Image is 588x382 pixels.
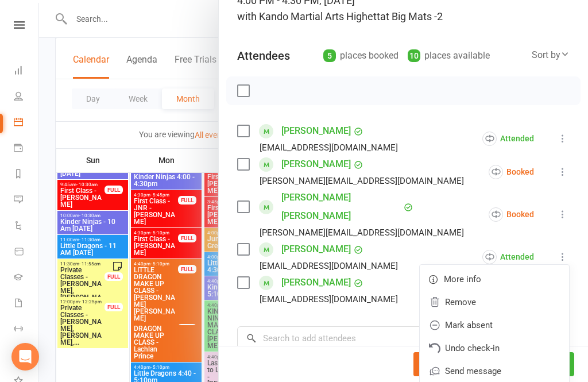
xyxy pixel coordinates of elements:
a: Product Sales [14,240,40,265]
a: Payments [14,136,40,162]
div: [PERSON_NAME][EMAIL_ADDRESS][DOMAIN_NAME] [260,225,464,240]
a: Reports [14,162,40,188]
a: Dashboard [14,59,40,84]
a: [PERSON_NAME] [281,155,351,173]
a: People [14,84,40,110]
a: Remove [420,291,569,314]
div: [EMAIL_ADDRESS][DOMAIN_NAME] [260,258,398,273]
div: [EMAIL_ADDRESS][DOMAIN_NAME] [260,292,398,307]
div: Booked [489,165,534,179]
div: Booked [489,207,534,222]
a: Calendar [14,110,40,136]
a: Undo check-in [420,337,569,360]
span: with Kando Martial Arts Highett [237,10,380,22]
div: 10 [408,49,420,62]
span: at Big Mats -2 [380,10,443,22]
div: Sort by [532,48,570,63]
a: [PERSON_NAME] [PERSON_NAME] [281,188,401,225]
a: [PERSON_NAME] [281,273,351,292]
div: Open Intercom Messenger [11,343,39,371]
input: Search to add attendees [237,326,570,350]
a: [PERSON_NAME] [281,240,351,258]
div: [EMAIL_ADDRESS][DOMAIN_NAME] [260,140,398,155]
button: Bulk add attendees [413,352,513,376]
div: Attended [482,132,534,146]
a: [PERSON_NAME] [281,122,351,140]
div: Attended [482,250,534,264]
div: [PERSON_NAME][EMAIL_ADDRESS][DOMAIN_NAME] [260,173,464,188]
a: More info [420,268,569,291]
a: Mark absent [420,314,569,337]
div: Attendees [237,48,290,64]
div: places booked [323,48,399,64]
div: 5 [323,49,336,62]
span: More info [444,272,481,286]
div: places available [408,48,490,64]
